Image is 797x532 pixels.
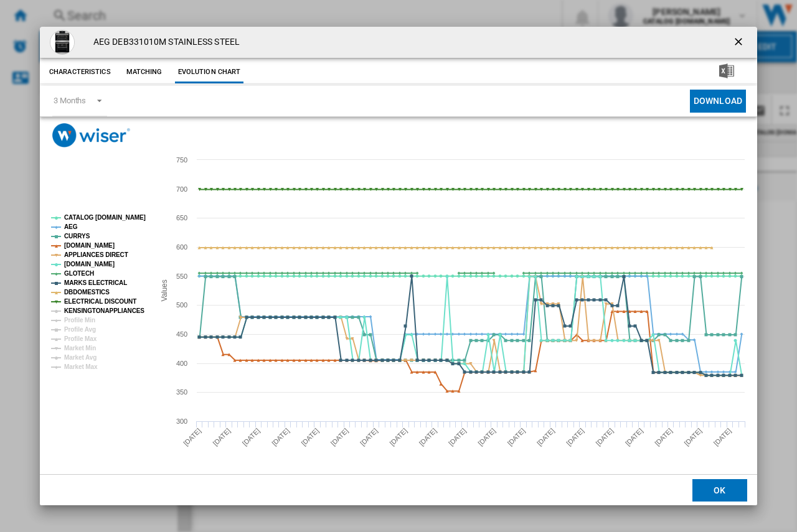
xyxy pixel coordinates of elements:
[64,307,144,314] tspan: KENSINGTONAPPLIANCES
[712,427,733,447] tspan: [DATE]
[176,185,187,193] tspan: 700
[476,427,497,447] tspan: [DATE]
[241,427,262,447] tspan: [DATE]
[40,27,757,506] md-dialog: Product popup
[176,214,187,222] tspan: 650
[270,427,291,447] tspan: [DATE]
[692,479,747,502] button: OK
[64,242,115,249] tspan: [DOMAIN_NAME]
[64,251,128,258] tspan: APPLIANCES DIRECT
[46,61,114,83] button: Characteristics
[64,223,78,230] tspan: AEG
[176,301,187,309] tspan: 500
[64,298,136,305] tspan: ELECTRICAL DISCOUNT
[64,289,110,296] tspan: DBDOMESTICS
[182,427,202,447] tspan: [DATE]
[64,345,96,352] tspan: Market Min
[87,36,240,49] h4: AEG DEB331010M STAINLESS STEEL
[64,354,97,361] tspan: Market Avg
[64,279,127,286] tspan: MARKS ELECTRICAL
[176,243,187,251] tspan: 600
[388,427,408,447] tspan: [DATE]
[727,30,752,55] button: getI18NText('BUTTONS.CLOSE_DIALOG')
[418,427,438,447] tspan: [DATE]
[64,261,115,268] tspan: [DOMAIN_NAME]
[211,427,232,447] tspan: [DATE]
[299,427,320,447] tspan: [DATE]
[64,270,94,277] tspan: GLOTECH
[653,427,674,447] tspan: [DATE]
[160,279,169,301] tspan: Values
[176,156,187,164] tspan: 750
[176,388,187,396] tspan: 350
[117,61,172,83] button: Matching
[64,335,97,342] tspan: Profile Max
[64,233,90,240] tspan: CURRYS
[54,96,86,105] div: 3 Months
[64,363,98,370] tspan: Market Max
[175,61,244,83] button: Evolution chart
[176,360,187,367] tspan: 400
[699,61,754,83] button: Download in Excel
[329,427,350,447] tspan: [DATE]
[359,427,379,447] tspan: [DATE]
[176,418,187,425] tspan: 300
[52,123,130,147] img: logo_wiser_300x94.png
[176,330,187,338] tspan: 450
[447,427,468,447] tspan: [DATE]
[50,30,75,55] img: 10164869
[535,427,556,447] tspan: [DATE]
[732,35,747,50] ng-md-icon: getI18NText('BUTTONS.CLOSE_DIALOG')
[690,90,746,113] button: Download
[719,63,734,78] img: excel-24x24.png
[64,326,96,333] tspan: Profile Avg
[565,427,585,447] tspan: [DATE]
[64,317,95,324] tspan: Profile Min
[624,427,644,447] tspan: [DATE]
[64,214,146,221] tspan: CATALOG [DOMAIN_NAME]
[176,273,187,280] tspan: 550
[506,427,527,447] tspan: [DATE]
[595,427,615,447] tspan: [DATE]
[682,427,703,447] tspan: [DATE]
